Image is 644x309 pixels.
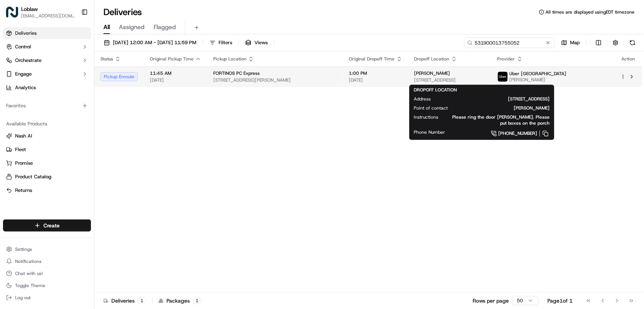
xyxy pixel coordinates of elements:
[15,187,32,194] span: Returns
[3,68,91,80] button: Engage
[3,130,91,142] button: Nash AI
[15,295,31,301] span: Log out
[621,56,636,62] div: Action
[414,114,438,120] span: Instructions
[150,77,201,83] span: [DATE]
[6,146,88,153] a: Fleet
[15,283,45,289] span: Toggle Theme
[150,70,201,76] span: 11:45 AM
[473,297,509,304] p: Rows per page
[498,130,537,136] span: [PHONE_NUMBER]
[3,184,91,196] button: Returns
[21,5,38,13] button: Loblaw
[154,23,176,32] span: Flagged
[103,23,110,32] span: All
[15,246,32,252] span: Settings
[3,268,91,279] button: Chat with us!
[15,30,37,37] span: Deliveries
[443,96,550,102] span: [STREET_ADDRESS]
[138,297,146,304] div: 1
[349,70,402,76] span: 1:00 PM
[15,43,31,50] span: Control
[103,297,146,304] div: Deliveries
[3,82,91,94] a: Analytics
[213,77,337,83] span: [STREET_ADDRESS][PERSON_NAME]
[414,96,431,102] span: Address
[510,71,567,77] span: Uber [GEOGRAPHIC_DATA]
[570,39,580,46] span: Map
[414,105,448,111] span: Point of contact
[100,37,200,48] button: [DATE] 12:00 AM - [DATE] 11:59 PM
[15,160,33,167] span: Promise
[159,297,201,304] div: Packages
[414,87,457,93] span: DROPOFF LOCATION
[206,37,236,48] button: Filters
[464,37,555,48] input: Type to search
[414,129,445,135] span: Phone Number
[242,37,271,48] button: Views
[113,39,196,46] span: [DATE] 12:00 AM - [DATE] 11:59 PM
[3,219,91,232] button: Create
[6,187,88,194] a: Returns
[3,157,91,169] button: Promise
[100,56,113,62] span: Status
[498,56,515,62] span: Provider
[498,72,508,82] img: uber-new-logo.jpeg
[6,173,88,180] a: Product Catalog
[349,77,402,83] span: [DATE]
[6,6,18,18] img: Loblaw
[219,39,232,46] span: Filters
[3,171,91,183] button: Product Catalog
[414,77,485,83] span: [STREET_ADDRESS]
[15,173,51,180] span: Product Catalog
[6,160,88,167] a: Promise
[510,77,567,83] span: [PERSON_NAME]
[3,100,91,112] div: Favorites
[15,57,42,64] span: Orchestrate
[3,256,91,267] button: Notifications
[3,280,91,291] button: Toggle Theme
[15,71,32,77] span: Engage
[15,270,43,277] span: Chat with us!
[254,39,268,46] span: Views
[150,56,194,62] span: Original Pickup Time
[3,144,91,156] button: Fleet
[3,3,78,21] button: LoblawLoblaw[EMAIL_ADDRESS][DOMAIN_NAME]
[15,133,32,139] span: Nash AI
[3,244,91,255] button: Settings
[3,118,91,130] div: Available Products
[3,54,91,66] button: Orchestrate
[558,37,584,48] button: Map
[460,105,550,111] span: [PERSON_NAME]
[6,133,88,139] a: Nash AI
[119,23,145,32] span: Assigned
[3,27,91,39] a: Deliveries
[414,56,450,62] span: Dropoff Location
[15,258,42,264] span: Notifications
[213,56,247,62] span: Pickup Location
[349,56,395,62] span: Original Dropoff Time
[3,41,91,53] button: Control
[193,297,201,304] div: 1
[43,222,60,229] span: Create
[457,129,550,138] a: [PHONE_NUMBER]
[103,6,142,18] h1: Deliveries
[3,292,91,303] button: Log out
[450,114,550,126] span: Please ring the door [PERSON_NAME]. Please put boxes on the porch
[546,9,635,15] span: All times are displayed using EDT timezone
[213,70,260,76] span: FORTINOS PC Express
[21,13,75,19] button: [EMAIL_ADDRESS][DOMAIN_NAME]
[15,84,36,91] span: Analytics
[627,37,638,48] button: Refresh
[414,70,450,76] span: [PERSON_NAME]
[548,297,573,304] div: Page 1 of 1
[15,146,26,153] span: Fleet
